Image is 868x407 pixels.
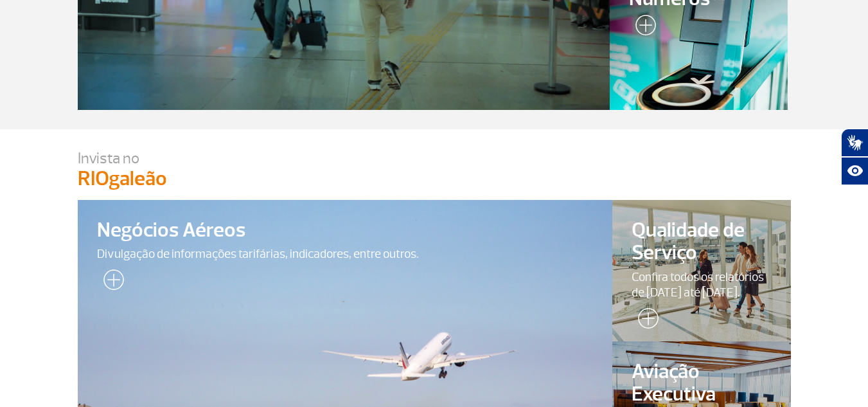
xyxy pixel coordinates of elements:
[78,168,791,190] p: RIOgaleão
[632,308,659,334] img: leia-mais
[78,149,791,168] p: Invista no
[841,129,868,157] button: Abrir tradutor de língua de sinais.
[632,219,772,264] span: Qualidade de Serviço
[632,361,772,406] span: Aviação Executiva
[629,15,656,41] img: leia-mais
[97,269,124,295] img: leia-mais
[841,157,868,185] button: Abrir recursos assistivos.
[612,200,791,341] a: Qualidade de ServiçoConfira todos os relatórios de [DATE] até [DATE].
[841,129,868,185] div: Plugin de acessibilidade da Hand Talk.
[97,219,594,242] span: Negócios Aéreos
[632,269,772,300] span: Confira todos os relatórios de [DATE] até [DATE].
[97,246,594,262] span: Divulgação de informações tarifárias, indicadores, entre outros.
